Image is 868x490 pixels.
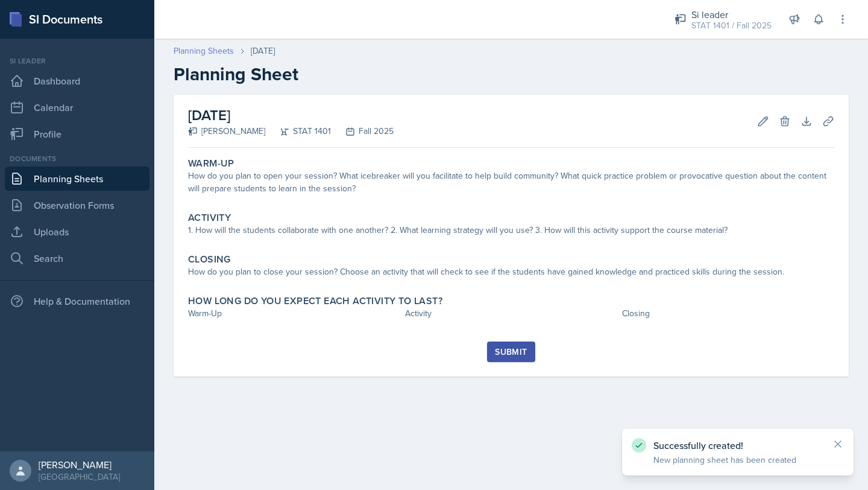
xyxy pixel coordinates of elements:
div: Help & Documentation [5,289,149,313]
p: New planning sheet has been created [653,454,822,466]
div: How do you plan to open your session? What icebreaker will you facilitate to help build community... [188,170,834,195]
div: [PERSON_NAME] [39,459,120,471]
label: Closing [188,253,231,266]
h2: Planning Sheet [174,63,849,85]
a: Calendar [5,95,149,119]
button: Submit [487,342,535,362]
div: STAT 1401 / Fall 2025 [691,19,772,32]
div: Si leader [5,56,149,66]
p: Successfully created! [653,439,822,451]
a: Uploads [5,220,149,244]
div: [PERSON_NAME] [188,125,265,138]
div: Activity [405,307,617,320]
div: [GEOGRAPHIC_DATA] [39,471,120,483]
a: Dashboard [5,69,149,93]
div: How do you plan to close your session? Choose an activity that will check to see if the students ... [188,266,834,278]
div: STAT 1401 [265,125,331,138]
div: [DATE] [251,45,275,57]
label: How long do you expect each activity to last? [188,295,442,307]
label: Activity [188,212,231,224]
div: Si leader [691,7,772,22]
div: Warm-Up [188,307,400,320]
a: Planning Sheets [5,167,149,191]
div: Submit [495,347,527,357]
a: Planning Sheets [174,45,234,57]
div: Documents [5,153,149,164]
h2: [DATE] [188,104,394,126]
a: Search [5,246,149,270]
div: Fall 2025 [331,125,394,138]
a: Observation Forms [5,193,149,217]
div: 1. How will the students collaborate with one another? 2. What learning strategy will you use? 3.... [188,224,834,237]
div: Closing [622,307,834,320]
a: Profile [5,122,149,146]
label: Warm-Up [188,157,234,170]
